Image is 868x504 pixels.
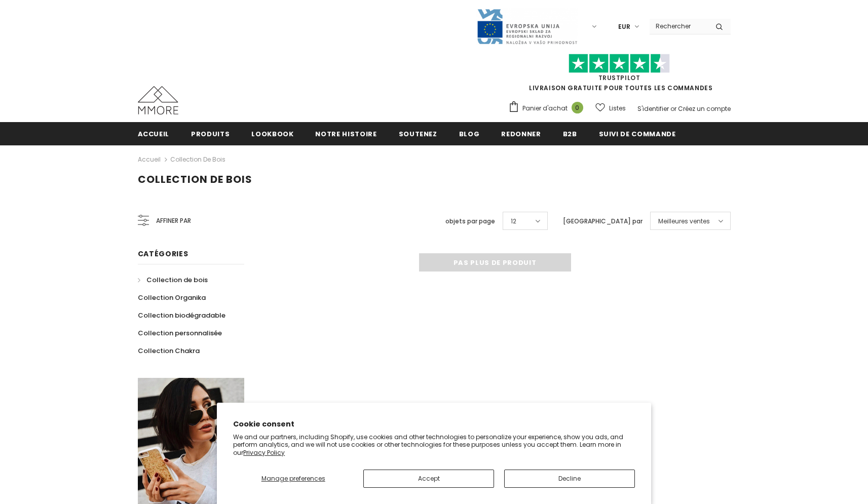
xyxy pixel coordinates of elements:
[508,58,731,92] span: LIVRAISON GRATUITE POUR TOUTES LES COMMANDES
[261,474,325,483] span: Manage preferences
[138,289,206,306] a: Collection Organika
[572,102,583,113] span: 0
[315,129,376,139] span: Notre histoire
[156,215,191,226] span: Affiner par
[170,155,225,164] a: Collection de bois
[445,216,495,226] label: objets par page
[251,129,293,139] span: Lookbook
[138,324,222,342] a: Collection personnalisée
[501,122,541,145] a: Redonner
[569,54,670,73] img: Faites confiance aux étoiles pilotes
[243,448,285,457] a: Privacy Policy
[678,104,731,113] a: Créez un compte
[522,103,568,113] span: Panier d'achat
[363,470,494,488] button: Accept
[501,129,541,139] span: Redonner
[563,129,577,139] span: B2B
[138,328,222,338] span: Collection personnalisée
[138,346,200,356] span: Collection Chakra
[399,122,437,145] a: soutenez
[138,153,161,166] a: Accueil
[658,216,710,226] span: Meilleures ventes
[233,470,353,488] button: Manage preferences
[191,129,230,139] span: Produits
[399,129,437,139] span: soutenez
[511,216,516,226] span: 12
[138,293,206,302] span: Collection Organika
[146,275,208,285] span: Collection de bois
[563,216,643,226] label: [GEOGRAPHIC_DATA] par
[476,22,578,30] a: Javni Razpis
[618,22,630,32] span: EUR
[138,249,188,259] span: Catégories
[138,271,208,289] a: Collection de bois
[138,342,200,360] a: Collection Chakra
[233,433,635,457] p: We and our partners, including Shopify, use cookies and other technologies to personalize your ex...
[233,419,635,430] h2: Cookie consent
[637,104,669,113] a: S'identifier
[459,129,480,139] span: Blog
[599,129,676,139] span: Suivi de commande
[476,8,578,45] img: Javni Razpis
[508,101,588,116] a: Panier d'achat 0
[138,172,252,186] span: Collection de bois
[138,122,170,145] a: Accueil
[138,86,178,114] img: Cas MMORE
[609,103,626,113] span: Listes
[598,73,640,82] a: TrustPilot
[138,129,170,139] span: Accueil
[191,122,230,145] a: Produits
[504,470,635,488] button: Decline
[595,99,626,117] a: Listes
[599,122,676,145] a: Suivi de commande
[315,122,376,145] a: Notre histoire
[138,311,225,320] span: Collection biodégradable
[650,19,708,33] input: Search Site
[138,306,225,324] a: Collection biodégradable
[670,104,676,113] span: or
[251,122,293,145] a: Lookbook
[459,122,480,145] a: Blog
[563,122,577,145] a: B2B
